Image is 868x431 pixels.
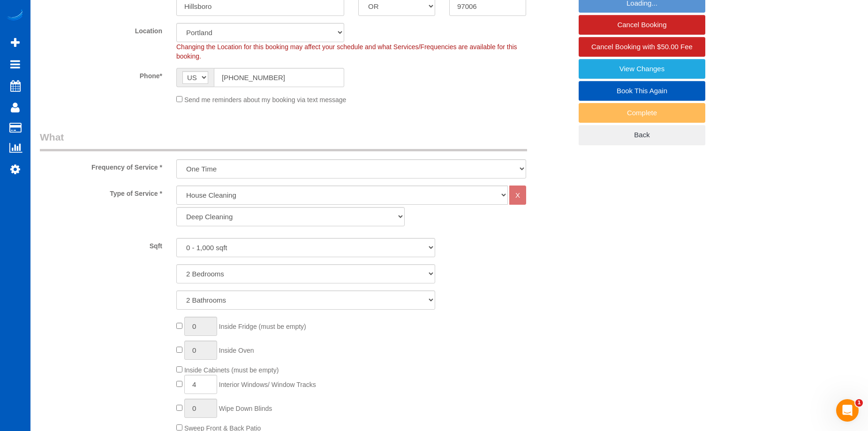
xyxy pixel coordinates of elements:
[219,323,306,330] span: Inside Fridge (must be empty)
[176,43,517,60] span: Changing the Location for this booking may affect your schedule and what Services/Frequencies are...
[33,238,169,251] label: Sqft
[40,130,527,151] legend: What
[184,96,347,104] span: Send me reminders about my booking via text message
[579,125,705,145] a: Back
[579,81,705,101] a: Book This Again
[33,159,169,172] label: Frequency of Service *
[219,347,254,354] span: Inside Oven
[591,43,693,51] span: Cancel Booking with $50.00 Fee
[579,59,705,79] a: View Changes
[836,399,859,422] iframe: Intercom live chat
[855,399,863,407] span: 1
[33,68,169,81] label: Phone*
[579,37,705,57] a: Cancel Booking with $50.00 Fee
[33,23,169,36] label: Location
[219,381,316,388] span: Interior Windows/ Window Tracks
[579,15,705,35] a: Cancel Booking
[33,186,169,198] label: Type of Service *
[6,9,24,22] img: Automaid Logo
[214,68,344,87] input: Phone*
[219,405,272,412] span: Wipe Down Blinds
[184,366,279,374] span: Inside Cabinets (must be empty)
